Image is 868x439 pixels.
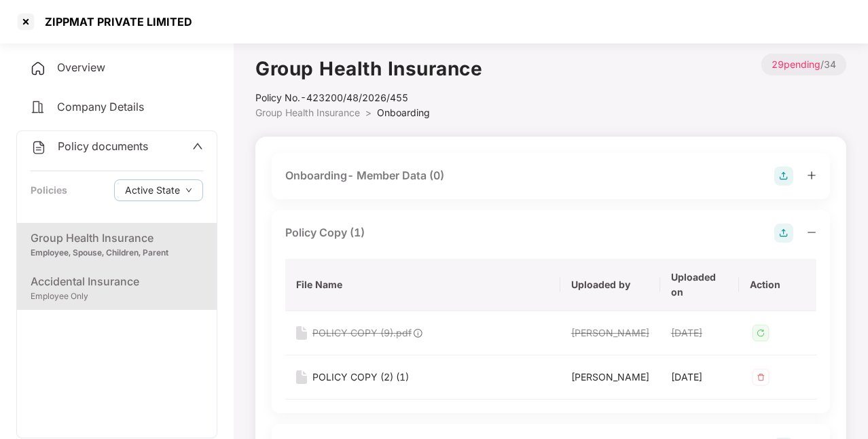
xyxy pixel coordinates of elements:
button: Active Statedown [114,179,203,201]
span: 29 pending [772,58,820,70]
h1: Group Health Insurance [255,54,482,84]
div: Employee, Spouse, Children, Parent [31,247,203,260]
div: [PERSON_NAME] [571,326,649,340]
div: POLICY COPY (9).pdf [312,326,412,340]
img: svg+xml;base64,PHN2ZyB4bWxucz0iaHR0cDovL3d3dy53My5vcmcvMjAwMC9zdmciIHdpZHRoPSIzMiIgaGVpZ2h0PSIzMi... [750,322,772,344]
th: File Name [285,259,560,311]
img: svg+xml;base64,PHN2ZyB4bWxucz0iaHR0cDovL3d3dy53My5vcmcvMjAwMC9zdmciIHdpZHRoPSIyOCIgaGVpZ2h0PSIyOC... [774,224,793,243]
div: Policies [31,183,67,198]
div: Employee Only [31,290,203,303]
div: POLICY COPY (2) (1) [312,370,409,385]
img: svg+xml;base64,PHN2ZyB4bWxucz0iaHR0cDovL3d3dy53My5vcmcvMjAwMC9zdmciIHdpZHRoPSIyNCIgaGVpZ2h0PSIyNC... [31,139,47,156]
div: Onboarding- Member Data (0) [285,167,444,184]
div: Accidental Insurance [31,273,203,290]
img: svg+xml;base64,PHN2ZyB4bWxucz0iaHR0cDovL3d3dy53My5vcmcvMjAwMC9zdmciIHdpZHRoPSIzMiIgaGVpZ2h0PSIzMi... [750,366,772,388]
span: Onboarding [377,107,430,118]
div: [DATE] [671,370,728,385]
span: down [185,187,192,194]
span: Policy documents [58,139,148,153]
span: Active State [125,183,180,198]
img: svg+xml;base64,PHN2ZyB4bWxucz0iaHR0cDovL3d3dy53My5vcmcvMjAwMC9zdmciIHdpZHRoPSIyNCIgaGVpZ2h0PSIyNC... [30,99,46,116]
span: minus [807,228,816,237]
span: Overview [57,60,105,74]
p: / 34 [761,54,846,75]
img: svg+xml;base64,PHN2ZyB4bWxucz0iaHR0cDovL3d3dy53My5vcmcvMjAwMC9zdmciIHdpZHRoPSIxOCIgaGVpZ2h0PSIxOC... [412,327,424,339]
img: svg+xml;base64,PHN2ZyB4bWxucz0iaHR0cDovL3d3dy53My5vcmcvMjAwMC9zdmciIHdpZHRoPSIxNiIgaGVpZ2h0PSIyMC... [296,370,307,384]
span: plus [807,171,816,180]
div: [DATE] [671,326,728,340]
img: svg+xml;base64,PHN2ZyB4bWxucz0iaHR0cDovL3d3dy53My5vcmcvMjAwMC9zdmciIHdpZHRoPSIxNiIgaGVpZ2h0PSIyMC... [296,326,307,340]
div: Policy Copy (1) [285,224,365,241]
div: ZIPPMAT PRIVATE LIMITED [37,15,192,29]
div: [PERSON_NAME] [571,370,649,385]
th: Uploaded on [660,259,739,311]
th: Uploaded by [560,259,660,311]
img: svg+xml;base64,PHN2ZyB4bWxucz0iaHR0cDovL3d3dy53My5vcmcvMjAwMC9zdmciIHdpZHRoPSIyNCIgaGVpZ2h0PSIyNC... [30,60,46,77]
span: Company Details [57,100,144,113]
th: Action [739,259,816,311]
span: up [192,141,203,152]
img: svg+xml;base64,PHN2ZyB4bWxucz0iaHR0cDovL3d3dy53My5vcmcvMjAwMC9zdmciIHdpZHRoPSIyOCIgaGVpZ2h0PSIyOC... [774,166,793,186]
div: Group Health Insurance [31,230,203,247]
span: > [365,107,372,118]
span: Group Health Insurance [255,107,360,118]
div: Policy No.- 423200/48/2026/455 [255,90,482,105]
